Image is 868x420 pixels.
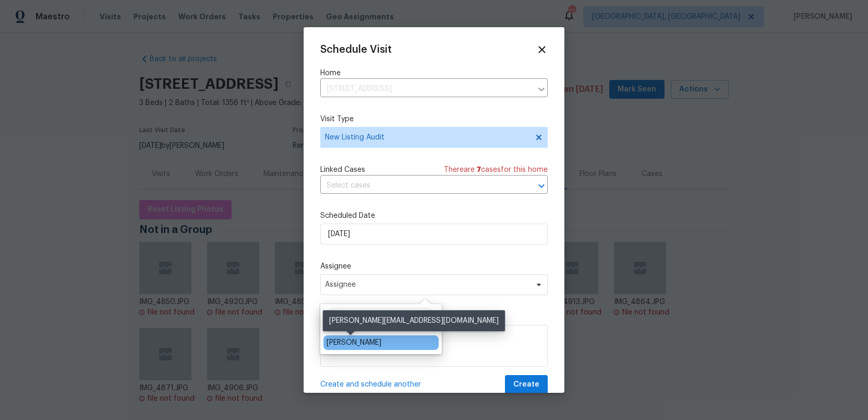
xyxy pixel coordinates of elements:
[477,166,481,173] span: 7
[534,179,549,193] button: Open
[320,211,548,221] label: Scheduled Date
[536,44,548,55] span: Close
[325,132,528,143] span: New Listing Audit
[320,178,519,194] input: Select cases
[320,81,532,97] input: Enter in an address
[320,68,548,78] label: Home
[320,114,548,124] label: Visit Type
[323,310,505,331] div: [PERSON_NAME][EMAIL_ADDRESS][DOMAIN_NAME]
[320,165,365,175] span: Linked Cases
[513,378,539,391] span: Create
[325,281,529,289] span: Assignee
[320,224,548,244] input: M/D/YYYY
[505,375,548,394] button: Create
[320,261,548,272] label: Assignee
[444,165,548,175] span: There are case s for this home
[327,337,381,348] div: [PERSON_NAME]
[320,379,421,390] span: Create and schedule another
[320,44,392,55] span: Schedule Visit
